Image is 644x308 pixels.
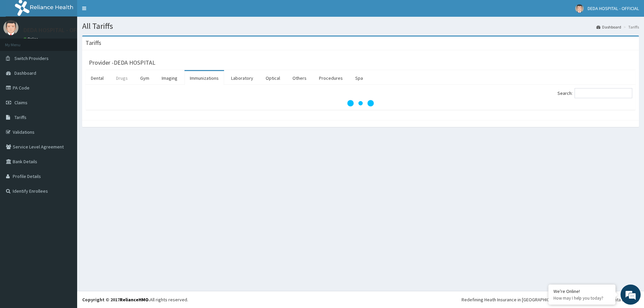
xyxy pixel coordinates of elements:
[347,90,374,117] svg: audio-loading
[314,71,348,85] a: Procedures
[3,20,18,35] img: User Image
[553,295,610,301] p: How may I help you today?
[120,297,149,303] a: RelianceHMO
[89,60,155,66] h3: Provider - DEDA HOSPITAL
[287,71,312,85] a: Others
[260,71,285,85] a: Optical
[23,27,93,33] p: DEDA HOSPITAL - OFFICIAL
[82,22,639,30] h1: All Tariffs
[575,4,584,13] img: User Image
[350,71,368,85] a: Spa
[622,24,639,30] li: Tariffs
[86,71,109,85] a: Dental
[14,114,26,120] span: Tariffs
[575,88,632,98] input: Search:
[86,40,101,46] h3: Tariffs
[77,291,644,308] footer: All rights reserved.
[184,71,224,85] a: Immunizations
[135,71,155,85] a: Gym
[596,24,621,30] a: Dashboard
[462,296,639,303] div: Redefining Heath Insurance in [GEOGRAPHIC_DATA] using Telemedicine and Data Science!
[14,70,36,76] span: Dashboard
[588,5,639,11] span: DEDA HOSPITAL - OFFICIAL
[557,88,632,98] label: Search:
[82,297,150,303] strong: Copyright © 2017 .
[111,71,133,85] a: Drugs
[553,288,610,294] div: We're Online!
[156,71,183,85] a: Imaging
[226,71,259,85] a: Laboratory
[14,100,28,106] span: Claims
[23,37,40,41] a: Online
[14,55,49,61] span: Switch Providers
